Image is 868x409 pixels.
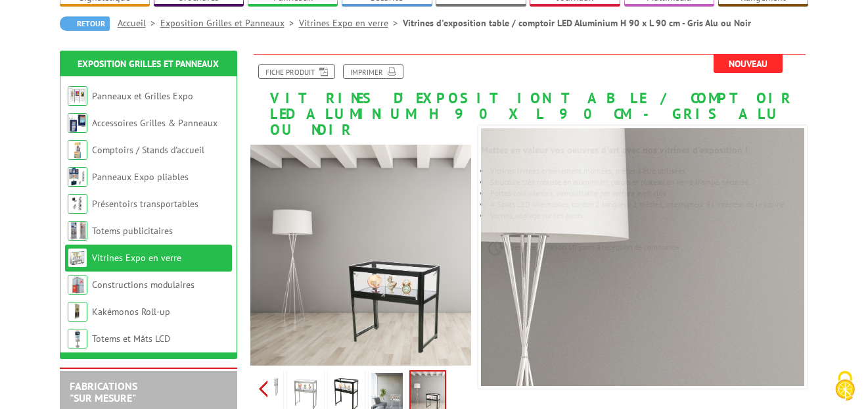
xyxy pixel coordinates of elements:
[92,90,193,102] a: Panneaux et Grilles Expo
[68,329,87,349] img: Totems et Mâts LCD
[258,64,335,79] a: Fiche produit
[68,302,87,322] img: Kakémonos Roll-up
[92,144,204,156] a: Comptoirs / Stands d'accueil
[240,54,819,138] h1: Vitrines d'exposition table / comptoir LED Aluminium H 90 x L 90 cm - Gris Alu ou Noir
[250,145,472,366] img: vitrine_exposition_table_comptoir_aluminium_noir_led_mise_en_scene_2228413.jpg
[68,248,87,268] img: Vitrines Expo en verre
[60,16,110,31] a: Retour
[78,58,219,70] a: Exposition Grilles et Panneaux
[92,117,217,129] a: Accessoires Grilles & Panneaux
[160,17,299,29] a: Exposition Grilles et Panneaux
[92,252,181,264] a: Vitrines Expo en verre
[714,55,783,73] span: Nouveau
[92,225,173,237] a: Totems publicitaires
[70,379,137,404] a: FABRICATIONS"Sur Mesure"
[68,167,87,187] img: Panneaux Expo pliables
[92,279,194,291] a: Constructions modulaires
[68,113,87,133] img: Accessoires Grilles & Panneaux
[299,17,403,29] a: Vitrines Expo en verre
[68,275,87,295] img: Constructions modulaires
[92,198,198,210] a: Présentoirs transportables
[403,16,751,30] li: Vitrines d'exposition table / comptoir LED Aluminium H 90 x L 90 cm - Gris Alu ou Noir
[68,86,87,106] img: Panneaux et Grilles Expo
[68,194,87,214] img: Présentoirs transportables
[822,364,868,409] button: Cookies (fenêtre modale)
[257,378,269,400] span: Previous
[343,64,403,79] a: Imprimer
[68,140,87,160] img: Comptoirs / Stands d'accueil
[92,171,189,183] a: Panneaux Expo pliables
[92,306,170,318] a: Kakémonos Roll-up
[92,333,170,345] a: Totems et Mâts LCD
[68,221,87,241] img: Totems publicitaires
[118,17,160,29] a: Accueil
[829,370,861,402] img: Cookies (fenêtre modale)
